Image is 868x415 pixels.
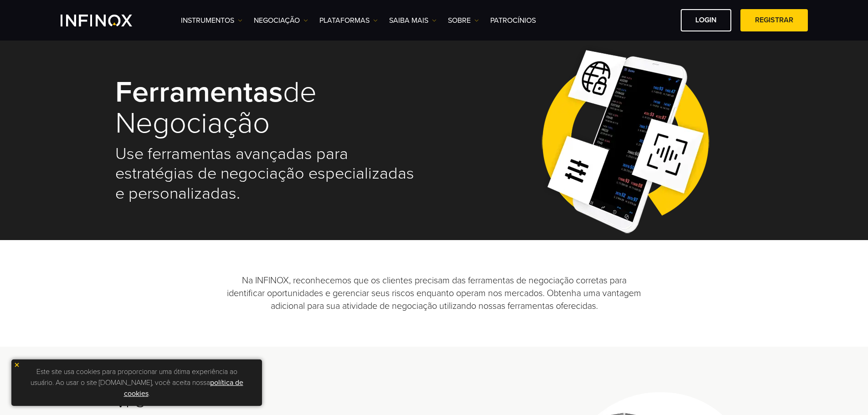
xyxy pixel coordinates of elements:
p: Na INFINOX, reconhecemos que os clientes precisam das ferramentas de negociação corretas para ide... [223,240,645,347]
a: NEGOCIAÇÃO [254,15,308,26]
h2: Use ferramentas avançadas para estratégias de negociação especializadas e personalizadas. [115,144,421,204]
a: Login [681,9,731,31]
a: Instrumentos [181,15,242,26]
img: yellow close icon [14,362,20,368]
a: SOBRE [448,15,479,26]
h1: de negociação [115,77,421,139]
a: PLATAFORMAS [319,15,378,26]
a: Registrar [740,9,808,31]
strong: Ferramentas [115,74,283,110]
a: INFINOX Logo [61,15,154,26]
h2: VPS [115,392,482,412]
p: Este site usa cookies para proporcionar uma ótima experiência ao usuário. Ao usar o site [DOMAIN_... [16,364,257,401]
a: Saiba mais [389,15,437,26]
a: Patrocínios [490,15,536,26]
